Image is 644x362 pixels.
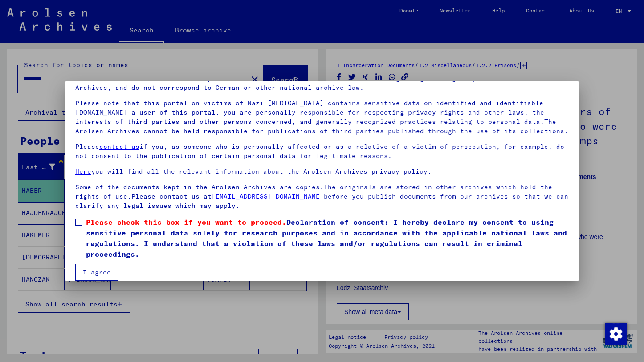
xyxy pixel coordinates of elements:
span: Declaration of consent: I hereby declare my consent to using sensitive personal data solely for r... [86,217,569,259]
a: [EMAIL_ADDRESS][DOMAIN_NAME] [212,192,324,200]
a: Here [75,167,91,175]
a: contact us [99,143,139,151]
span: Please check this box if you want to proceed. [86,218,286,227]
p: Some of the documents kept in the Arolsen Archives are copies.The originals are stored in other a... [75,183,569,211]
p: you will find all the relevant information about the Arolsen Archives privacy policy. [75,167,569,176]
button: I agree [75,264,118,281]
p: Please if you, as someone who is personally affected or as a relative of a victim of persecution,... [75,142,569,161]
p: Our were established by the international commission, which is the highest governing body of the ... [75,74,569,92]
img: Change consent [605,323,627,345]
p: Please note that this portal on victims of Nazi [MEDICAL_DATA] contains sensitive data on identif... [75,99,569,136]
